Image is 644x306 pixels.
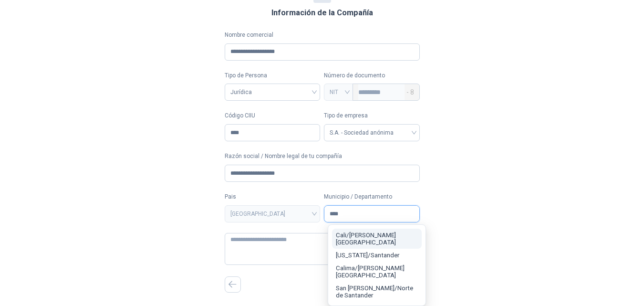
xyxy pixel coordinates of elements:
[225,192,321,201] label: Pais
[336,285,413,299] span: San [PERSON_NAME] / Norte de Santander
[332,229,422,249] button: Cali/[PERSON_NAME][GEOGRAPHIC_DATA]
[225,31,420,40] label: Nombre comercial
[332,249,422,262] button: [US_STATE]/Santander
[336,232,396,246] span: Cali / [PERSON_NAME][GEOGRAPHIC_DATA]
[324,71,420,80] p: Número de documento
[336,264,405,279] span: Calima / [PERSON_NAME][GEOGRAPHIC_DATA]
[225,111,321,120] label: Código CIIU
[225,152,420,161] label: Razón social / Nombre legal de tu compañía
[324,111,420,120] label: Tipo de empresa
[230,85,315,99] span: Jurídica
[406,84,414,100] span: - 8
[336,252,399,259] span: [US_STATE] / Santander
[230,207,315,221] span: COLOMBIA
[330,85,347,99] span: NIT
[332,262,422,282] button: Calima/[PERSON_NAME][GEOGRAPHIC_DATA]
[330,126,414,140] span: S.A. - Sociedad anónima
[225,71,321,80] label: Tipo de Persona
[271,7,373,19] h3: Información de la Compañía
[332,282,422,302] button: San [PERSON_NAME]/Norte de Santander
[324,192,420,201] label: Municipio / Departamento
